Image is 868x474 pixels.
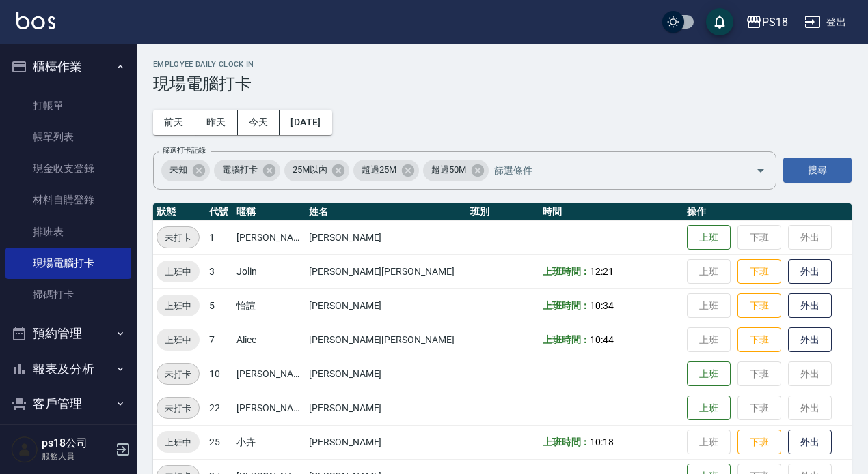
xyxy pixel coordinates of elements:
td: [PERSON_NAME] [306,425,467,459]
h3: 現場電腦打卡 [153,74,852,93]
a: 現金收支登錄 [5,153,131,184]
div: 25M以內 [284,160,350,181]
div: PS18 [762,14,788,31]
img: Logo [16,12,55,29]
button: 外出 [788,430,832,455]
span: 未知 [161,163,195,177]
td: [PERSON_NAME] [233,220,306,254]
span: 10:34 [590,300,614,311]
span: 超過50M [423,163,474,177]
td: [PERSON_NAME] [233,391,306,425]
b: 上班時間： [543,266,591,277]
span: 上班中 [157,299,200,313]
td: Alice [233,323,306,357]
h5: ps18公司 [42,436,111,450]
th: 暱稱 [233,203,306,221]
button: 預約管理 [5,316,131,351]
span: 12:21 [590,266,614,277]
span: 上班中 [157,265,200,279]
button: PS18 [740,8,794,36]
td: [PERSON_NAME] [306,288,467,323]
input: 篩選條件 [491,158,732,182]
button: 外出 [788,327,832,353]
button: 下班 [737,430,781,455]
div: 超過50M [423,160,489,181]
img: Person [11,436,38,463]
td: 1 [206,220,233,254]
span: 未打卡 [157,367,199,381]
td: [PERSON_NAME] [233,357,306,391]
a: 排班表 [5,216,131,248]
b: 上班時間： [543,300,591,311]
span: 上班中 [157,333,200,347]
th: 時間 [539,203,684,221]
button: 今天 [238,110,280,135]
b: 上班時間： [543,334,591,345]
button: 櫃檯作業 [5,49,131,85]
span: 未打卡 [157,231,199,245]
button: 員工及薪資 [5,421,131,457]
label: 篩選打卡記錄 [163,145,206,155]
th: 代號 [206,203,233,221]
button: 上班 [687,396,731,421]
button: 上班 [687,361,731,387]
span: 10:18 [590,436,614,447]
td: [PERSON_NAME][PERSON_NAME] [306,254,467,288]
td: [PERSON_NAME] [306,220,467,254]
th: 班別 [467,203,539,221]
b: 上班時間： [543,436,591,447]
span: 上班中 [157,435,200,449]
a: 現場電腦打卡 [5,248,131,279]
button: 客戶管理 [5,386,131,421]
button: 報表及分析 [5,351,131,387]
th: 姓名 [306,203,467,221]
td: 5 [206,288,233,323]
th: 操作 [683,203,852,221]
div: 電腦打卡 [214,160,280,181]
button: 下班 [737,259,781,284]
td: 22 [206,391,233,425]
h2: Employee Daily Clock In [153,60,852,69]
button: [DATE] [280,110,331,135]
td: 小卉 [233,425,306,459]
p: 服務人員 [42,450,111,462]
button: 昨天 [195,110,238,135]
td: [PERSON_NAME] [306,391,467,425]
a: 材料自購登錄 [5,184,131,216]
div: 超過25M [353,160,419,181]
button: 下班 [737,327,781,353]
button: 登出 [799,10,852,35]
span: 10:44 [590,334,614,345]
a: 打帳單 [5,90,131,121]
td: 3 [206,254,233,288]
button: save [706,8,733,35]
span: 未打卡 [157,401,199,415]
button: 前天 [153,110,195,135]
td: [PERSON_NAME][PERSON_NAME] [306,323,467,357]
button: 下班 [737,293,781,319]
a: 掃碼打卡 [5,279,131,310]
button: 外出 [788,293,832,319]
span: 電腦打卡 [214,163,266,177]
td: 怡諠 [233,288,306,323]
button: 外出 [788,259,832,284]
th: 狀態 [153,203,206,221]
span: 超過25M [353,163,405,177]
td: 10 [206,357,233,391]
a: 帳單列表 [5,121,131,153]
span: 25M以內 [284,163,336,177]
button: Open [750,160,772,181]
td: [PERSON_NAME] [306,357,467,391]
td: 7 [206,323,233,357]
td: 25 [206,425,233,459]
td: Jolin [233,254,306,288]
div: 未知 [161,160,210,181]
button: 搜尋 [783,158,852,183]
button: 上班 [687,225,731,250]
